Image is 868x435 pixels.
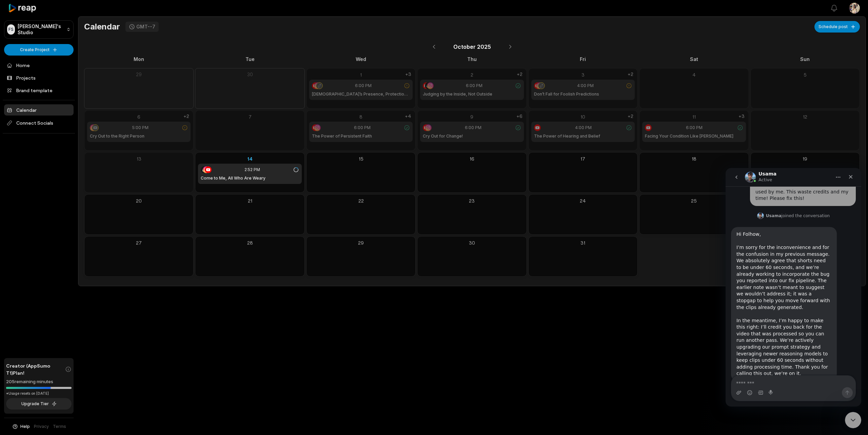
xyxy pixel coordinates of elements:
[4,117,74,129] span: Connect Socials
[577,83,594,89] span: 4:00 PM
[244,167,260,173] span: 2:52 PM
[4,60,74,71] a: Home
[87,155,191,162] div: 13
[90,133,144,139] h1: Cry Out to the Right Person
[531,113,635,120] div: 10
[750,56,860,63] div: Sun
[12,423,30,430] button: Help
[753,71,857,78] div: 5
[53,423,66,430] a: Terms
[420,113,524,120] div: 9
[726,168,861,407] iframe: Intercom live chat
[417,56,527,63] div: Thu
[34,423,49,430] a: Privacy
[6,362,65,376] span: Creator (AppSumo T1) Plan!
[201,175,265,181] h1: Come to Me, All Who Are Weary
[195,56,304,63] div: Tue
[814,21,860,33] button: Schedule post
[198,71,301,78] div: 30
[198,155,301,162] div: 14
[309,113,413,120] div: 8
[423,91,492,97] h1: Judging by the Inside, Not Outside
[306,56,416,63] div: Wed
[534,91,599,97] h1: Don’t Fall for Foolish Predictions
[6,378,72,385] div: 205 remaining minutes
[528,56,638,63] div: Fri
[642,71,746,78] div: 4
[6,391,72,396] div: *Usage resets on [DATE]
[312,91,410,97] h1: [DEMOGRAPHIC_DATA]’s Presence, Protection, and Plan
[20,423,30,430] span: Help
[845,412,861,428] iframe: Intercom live chat
[312,133,372,139] h1: The Power of Persistent Faith
[87,71,191,78] div: 29
[18,23,64,36] p: [PERSON_NAME]'s Studio
[465,125,481,131] span: 6:00 PM
[686,125,703,131] span: 6:00 PM
[753,113,857,120] div: 12
[453,43,491,51] span: October 2025
[645,133,733,139] h1: Facing Your Condition Like [PERSON_NAME]
[534,133,600,139] h1: The Power of Hearing and Belief
[198,113,301,120] div: 7
[84,22,120,32] h1: Calendar
[136,24,155,30] div: GMT--7
[355,83,372,89] span: 6:00 PM
[309,71,413,78] div: 1
[6,398,72,410] button: Upgrade Tier
[4,44,74,56] button: Create Project
[466,83,482,89] span: 6:00 PM
[84,56,194,63] div: Mon
[531,71,635,78] div: 3
[575,125,592,131] span: 4:00 PM
[87,113,191,120] div: 6
[420,71,524,78] div: 2
[132,125,149,131] span: 5:00 PM
[4,85,74,96] a: Brand template
[7,24,15,35] div: FS
[423,133,463,139] h1: Cry Out for Change!
[4,104,74,116] a: Calendar
[4,72,74,83] a: Projects
[354,125,371,131] span: 6:00 PM
[642,113,746,120] div: 11
[639,56,749,63] div: Sat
